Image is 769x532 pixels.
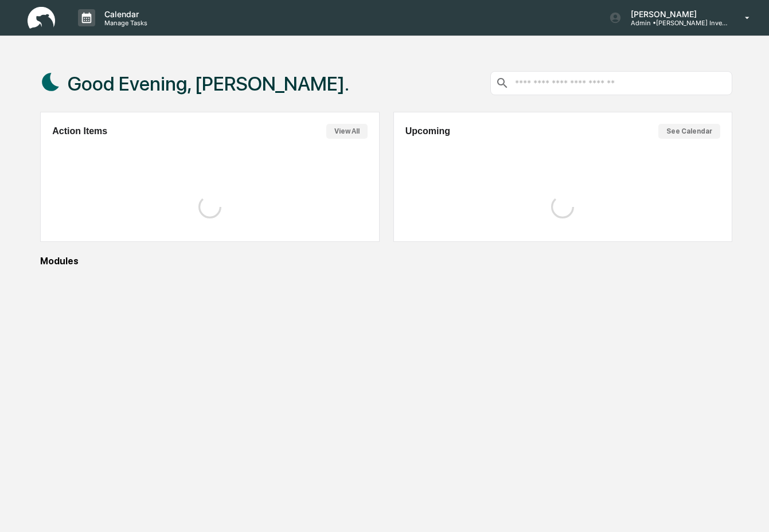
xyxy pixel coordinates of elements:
h1: Good Evening, [PERSON_NAME]. [68,72,349,95]
img: logo [28,7,55,29]
button: View All [326,124,368,139]
div: Modules [40,256,732,267]
button: See Calendar [658,124,720,139]
p: Admin • [PERSON_NAME] Investment Advisory [622,19,728,27]
h2: Action Items [52,126,107,136]
p: [PERSON_NAME] [622,9,728,19]
p: Manage Tasks [95,19,153,27]
p: Calendar [95,9,153,19]
h2: Upcoming [405,126,450,136]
